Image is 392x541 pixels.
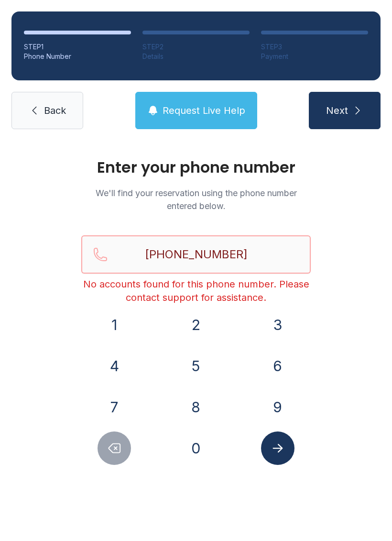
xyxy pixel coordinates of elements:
button: 3 [261,308,294,342]
div: No accounts found for this phone number. Please contact support for assistance. [81,277,311,304]
button: 4 [98,349,131,383]
span: Back [44,104,66,117]
button: 2 [179,308,213,342]
button: Submit lookup form [261,431,294,465]
span: Next [326,104,348,117]
span: Request Live Help [163,104,245,117]
div: Phone Number [24,52,131,61]
button: 1 [98,308,131,342]
button: 8 [179,390,213,424]
div: STEP 3 [261,42,368,52]
button: 7 [98,390,131,424]
p: We'll find your reservation using the phone number entered below. [81,187,311,212]
div: Payment [261,52,368,61]
div: Details [142,52,250,61]
div: STEP 2 [142,42,250,52]
button: 6 [261,349,294,383]
input: Reservation phone number [81,235,311,274]
button: 5 [179,349,213,383]
h1: Enter your phone number [81,160,311,175]
div: STEP 1 [24,42,131,52]
button: Delete number [98,431,131,465]
button: 9 [261,390,294,424]
button: 0 [179,431,213,465]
